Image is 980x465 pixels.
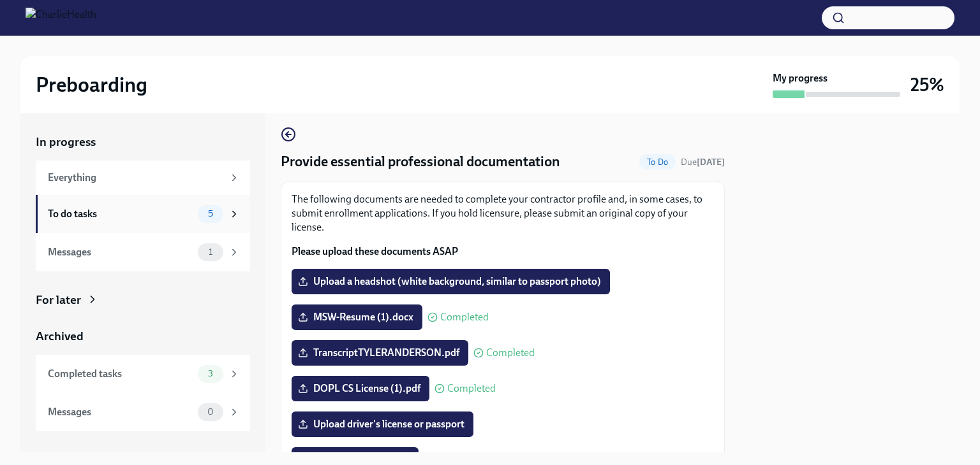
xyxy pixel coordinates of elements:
h4: Provide essential professional documentation [281,152,560,171]
span: MSW-Resume (1).docx [301,311,413,324]
span: Completed [486,348,535,358]
span: 1 [201,247,220,257]
strong: [DATE] [697,157,725,168]
h2: Preboarding [36,72,147,97]
img: CharlieHealth [26,8,96,28]
div: Messages [48,245,193,259]
label: MSW-Resume (1).docx [292,304,422,330]
label: Upload a headshot (white background, similar to passport photo) [292,269,610,294]
h3: 25% [910,73,944,96]
span: Completed [447,383,496,394]
a: Completed tasks3 [36,355,250,393]
span: 0 [200,407,221,417]
a: Archived [36,328,250,345]
span: August 24th, 2025 07:00 [681,156,725,168]
div: Messages [48,405,193,419]
div: Everything [48,171,223,185]
span: Upload driver's license or passport [301,418,464,431]
a: Messages1 [36,233,250,271]
span: Due [681,157,725,168]
span: Upload a headshot (white background, similar to passport photo) [301,275,601,288]
a: In progress [36,134,250,150]
label: Upload driver's license or passport [292,411,473,437]
label: DOPL CS License (1).pdf [292,376,429,401]
a: To do tasks5 [36,195,250,233]
span: TranscriptTYLERANDERSON.pdf [301,347,459,359]
span: 5 [200,209,221,218]
span: 3 [200,369,221,378]
a: For later [36,292,250,308]
div: To do tasks [48,207,193,221]
span: To Do [639,157,676,167]
a: Messages0 [36,393,250,431]
strong: My progress [773,71,828,85]
label: TranscriptTYLERANDERSON.pdf [292,340,468,366]
p: The following documents are needed to complete your contractor profile and, in some cases, to sub... [292,192,714,234]
span: DOPL CS License (1).pdf [301,382,420,395]
strong: Please upload these documents ASAP [292,245,458,257]
div: Completed tasks [48,367,193,381]
a: Everything [36,161,250,195]
div: For later [36,292,81,308]
span: Completed [440,312,489,322]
